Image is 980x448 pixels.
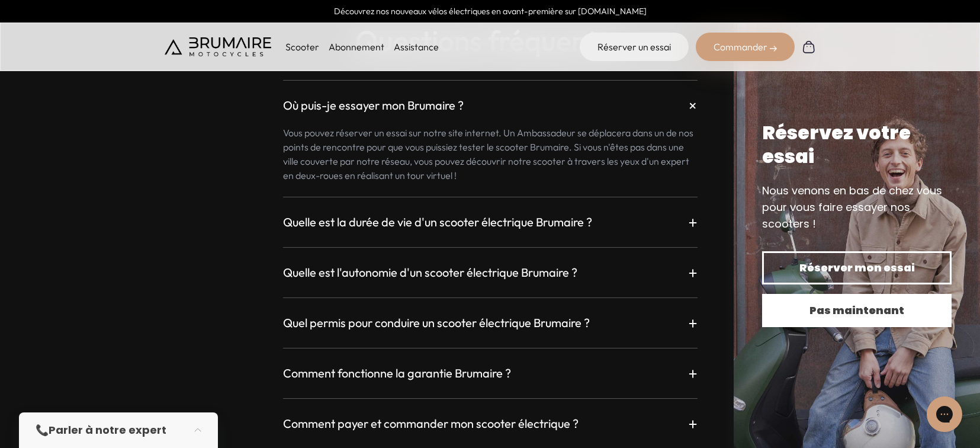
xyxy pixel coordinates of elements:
p: Vous pouvez réserver un essai sur notre site internet. Un Ambassadeur se déplacera dans un de nos... [283,126,698,183]
p: + [688,413,698,434]
p: + [688,262,698,283]
p: + [688,312,698,334]
h3: Comment fonctionne la garantie Brumaire ? [283,365,511,382]
p: + [688,212,698,233]
a: Réserver un essai [580,33,689,61]
img: Panier [802,40,816,54]
img: right-arrow-2.png [770,45,777,52]
h3: Quelle est la durée de vie d'un scooter électrique Brumaire ? [283,214,592,231]
h3: Quelle est l'autonomie d'un scooter électrique Brumaire ? [283,264,577,281]
p: + [682,94,703,116]
h3: Comment payer et commander mon scooter électrique ? [283,415,579,432]
a: Abonnement [329,41,384,53]
a: Assistance [394,41,439,53]
div: Commander [696,33,795,61]
h3: Quel permis pour conduire un scooter électrique Brumaire ? [283,315,590,331]
p: Scooter [285,40,319,54]
iframe: Gorgias live chat messenger [921,392,968,436]
h3: Où puis-je essayer mon Brumaire ? [283,97,464,114]
p: + [688,363,698,384]
img: Brumaire Motocycles [165,37,271,56]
